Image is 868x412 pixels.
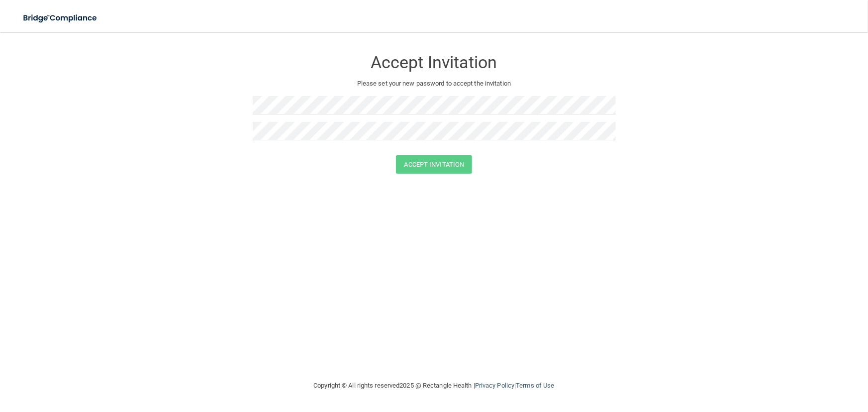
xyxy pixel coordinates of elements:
[253,53,616,72] h3: Accept Invitation
[396,155,473,174] button: Accept Invitation
[260,78,608,90] p: Please set your new password to accept the invitation
[516,382,554,389] a: Terms of Use
[15,8,106,28] img: bridge_compliance_login_screen.278c3ca4.svg
[475,382,514,389] a: Privacy Policy
[253,370,616,402] div: Copyright © All rights reserved 2025 @ Rectangle Health | |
